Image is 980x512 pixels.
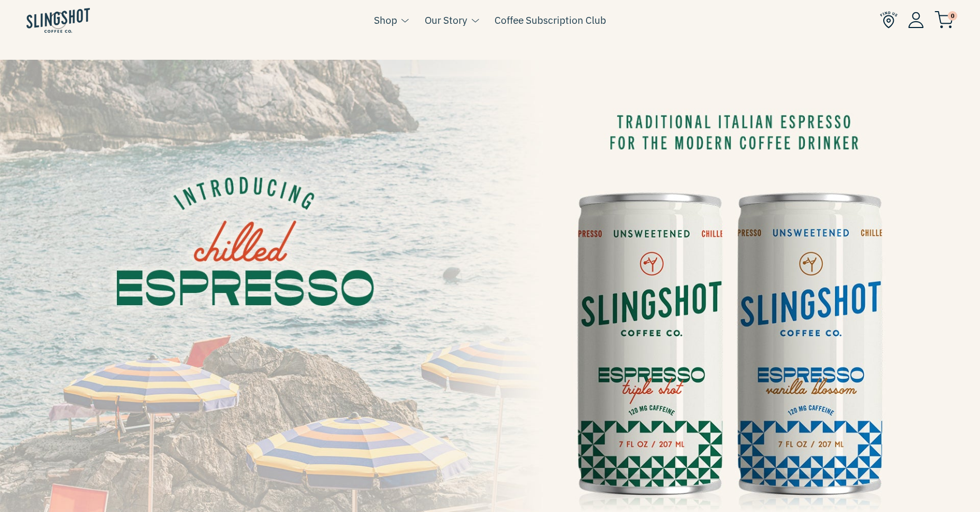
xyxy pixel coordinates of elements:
img: Account [908,12,924,28]
a: 0 [935,14,954,26]
a: Coffee Subscription Club [494,12,606,28]
img: Find Us [880,11,897,29]
a: Shop [374,12,397,28]
img: cart [935,11,954,29]
a: Our Story [425,12,467,28]
span: 0 [948,11,957,21]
